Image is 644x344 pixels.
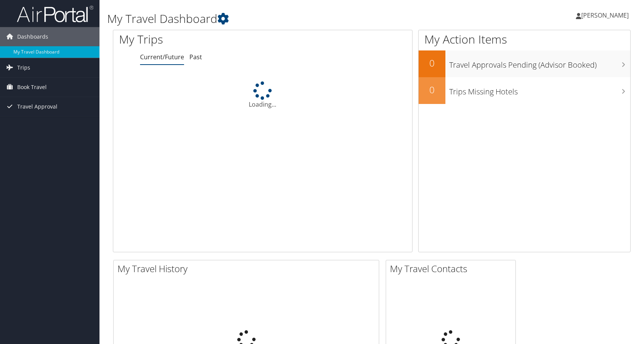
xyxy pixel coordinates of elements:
[581,11,629,19] span: [PERSON_NAME]
[117,262,379,275] h2: My Travel History
[390,262,515,275] h2: My Travel Contacts
[17,5,93,23] img: airportal-logo.png
[419,57,445,70] h2: 0
[140,53,184,61] a: Current/Future
[189,53,202,61] a: Past
[576,4,636,27] a: [PERSON_NAME]
[17,58,30,77] span: Trips
[107,11,460,27] h1: My Travel Dashboard
[419,77,630,104] a: 0Trips Missing Hotels
[17,78,47,97] span: Book Travel
[17,27,48,46] span: Dashboards
[449,83,630,97] h3: Trips Missing Hotels
[449,56,630,70] h3: Travel Approvals Pending (Advisor Booked)
[113,81,412,109] div: Loading...
[119,31,282,47] h1: My Trips
[419,50,630,77] a: 0Travel Approvals Pending (Advisor Booked)
[419,31,630,47] h1: My Action Items
[17,97,57,116] span: Travel Approval
[419,83,445,96] h2: 0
